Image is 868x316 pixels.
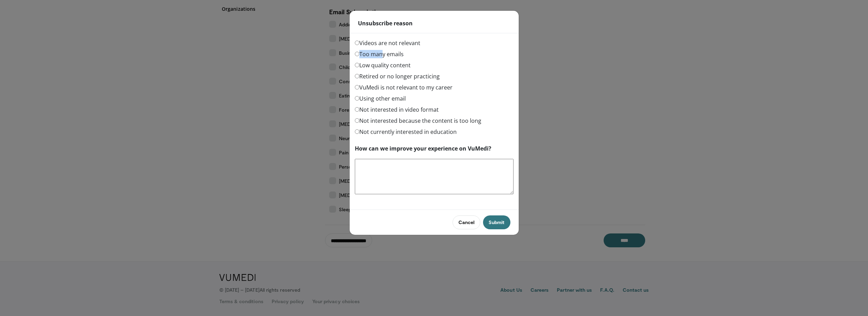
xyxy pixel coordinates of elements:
[355,105,439,114] label: Not interested in video format
[355,41,359,45] input: Videos are not relevant
[355,96,359,101] input: Using other email
[355,39,420,47] label: Videos are not relevant
[355,50,404,58] label: Too many emails
[355,83,453,92] label: VuMedi is not relevant to my career
[355,94,406,103] label: Using other email
[358,19,413,27] strong: Unsubscribe reason
[355,128,457,136] label: Not currently interested in education
[355,52,359,56] input: Too many emails
[355,85,359,89] input: VuMedi is not relevant to my career
[355,107,359,112] input: Not interested in video format
[453,215,480,229] button: Cancel
[355,63,359,67] input: Low quality content
[355,129,359,134] input: Not currently interested in education
[355,118,359,123] input: Not interested because the content is too long
[355,72,440,80] label: Retired or no longer practicing
[483,215,510,229] button: Submit
[355,74,359,78] input: Retired or no longer practicing
[355,144,491,153] label: How can we improve your experience on VuMedi?
[355,117,481,125] label: Not interested because the content is too long
[355,61,411,69] label: Low quality content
